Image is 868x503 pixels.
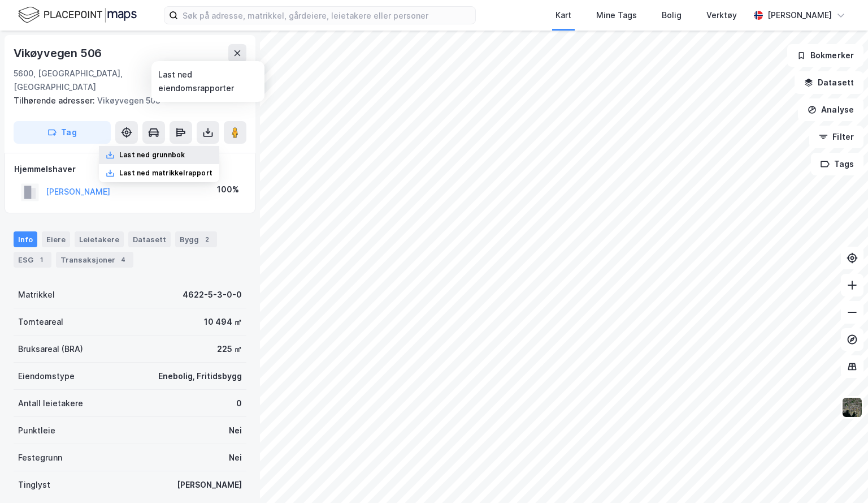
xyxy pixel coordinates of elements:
[177,478,242,492] div: [PERSON_NAME]
[175,231,217,247] div: Bygg
[555,8,571,22] div: Kart
[75,231,124,247] div: Leietakere
[18,451,62,465] div: Festegrunn
[14,121,111,144] button: Tag
[56,252,133,268] div: Transaksjoner
[18,397,83,410] div: Antall leietakere
[204,315,242,329] div: 10 494 ㎡
[236,397,242,410] div: 0
[201,234,212,245] div: 2
[14,96,97,105] span: Tilhørende adresser:
[18,478,50,492] div: Tinglyst
[229,424,242,437] div: Nei
[177,67,246,94] div: [PERSON_NAME], 5/3
[42,231,70,247] div: Eiere
[787,44,863,67] button: Bokmerker
[119,151,185,160] div: Last ned grunnbok
[18,424,55,437] div: Punktleie
[158,369,242,383] div: Enebolig, Fritidsbygg
[229,451,242,465] div: Nei
[811,153,863,175] button: Tags
[14,44,104,62] div: Vikøyvegen 506
[798,98,863,121] button: Analyse
[14,67,177,94] div: 5600, [GEOGRAPHIC_DATA], [GEOGRAPHIC_DATA]
[178,7,475,24] input: Søk på adresse, matrikkel, gårdeiere, leietakere eller personer
[183,288,242,302] div: 4622-5-3-0-0
[811,449,868,503] div: Kontrollprogram for chat
[128,231,171,247] div: Datasett
[811,449,868,503] iframe: Chat Widget
[18,315,63,329] div: Tomteareal
[14,162,246,176] div: Hjemmelshaver
[662,8,682,22] div: Bolig
[841,397,863,418] img: 9k=
[118,254,129,265] div: 4
[18,369,75,383] div: Eiendomstype
[18,342,83,356] div: Bruksareal (BRA)
[14,94,237,108] div: Vikøyvegen 508
[18,288,55,302] div: Matrikkel
[217,183,239,196] div: 100%
[795,71,863,94] button: Datasett
[36,254,47,265] div: 1
[14,252,51,268] div: ESG
[217,342,242,356] div: 225 ㎡
[18,5,137,25] img: logo.f888ab2527a4732fd821a326f86c7f29.svg
[809,126,863,148] button: Filter
[706,8,737,22] div: Verktøy
[767,8,832,22] div: [PERSON_NAME]
[14,231,37,247] div: Info
[119,169,212,178] div: Last ned matrikkelrapport
[596,8,637,22] div: Mine Tags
